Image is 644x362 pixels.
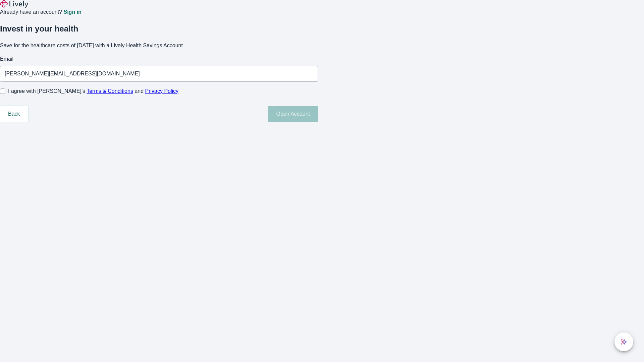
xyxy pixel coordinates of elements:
[63,9,81,15] a: Sign in
[145,88,179,94] a: Privacy Policy
[8,87,178,95] span: I agree with [PERSON_NAME]’s and
[621,339,627,345] svg: Lively AI Assistant
[614,333,633,351] button: chat
[87,88,133,94] a: Terms & Conditions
